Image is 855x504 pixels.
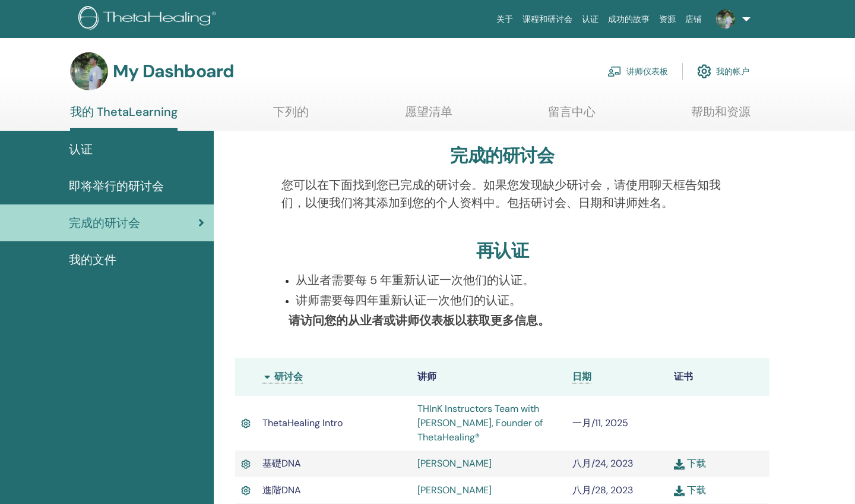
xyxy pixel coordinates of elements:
[262,484,301,496] span: 進階DNA
[69,140,93,158] span: 认证
[289,313,550,328] b: 请访问您的从业者或讲师仪表板以获取更多信息。
[296,291,724,309] p: 讲师需要每四年重新认证一次他们的认证。
[607,58,668,84] a: 讲师仪表板
[450,145,554,166] h3: 完成的研讨会
[281,176,724,212] p: 您可以在下面找到您已完成的研讨会。如果您发现缺少研讨会，请使用聊天框告知我们，以便我们将其添加到您的个人资料中。包括研讨会、日期和讲师姓名。
[69,251,116,269] span: 我的文件
[492,8,518,30] a: 关于
[674,484,706,496] a: 下载
[296,271,724,289] p: 从业者需要每 5 年重新认证一次他们的认证。
[680,8,707,30] a: 店铺
[674,457,706,470] a: 下载
[607,66,622,77] img: chalkboard-teacher.svg
[548,105,596,128] a: 留言中心
[566,451,668,477] td: 八月/24, 2023
[70,105,178,131] a: 我的 ThetaLearning
[603,8,654,30] a: 成功的故事
[691,105,750,128] a: 帮助和资源
[70,52,108,90] img: default.jpg
[241,417,251,430] img: Active Certificate
[697,58,749,84] a: 我的帐户
[241,484,251,497] img: Active Certificate
[476,240,528,262] h3: 再认证
[273,105,309,128] a: 下列的
[69,214,140,232] span: 完成的研讨会
[113,61,234,82] h3: My Dashboard
[262,457,301,470] span: 基礎DNA
[405,105,452,128] a: 愿望清单
[566,396,668,451] td: 一月/11, 2025
[674,459,685,470] img: download.svg
[577,8,603,30] a: 认证
[262,417,343,429] span: ThetaHealing Intro
[716,10,735,29] img: default.jpg
[69,177,164,195] span: 即将举行的研讨会
[566,477,668,503] td: 八月/28, 2023
[417,457,492,470] a: [PERSON_NAME]
[572,370,591,383] span: 日期
[417,484,492,496] a: [PERSON_NAME]
[572,370,591,383] a: 日期
[417,402,543,443] a: THInK Instructors Team with [PERSON_NAME], Founder of ThetaHealing®
[697,61,711,81] img: cog.svg
[654,8,680,30] a: 资源
[674,486,685,496] img: download.svg
[518,8,577,30] a: 课程和研讨会
[668,358,769,396] th: 证书
[241,458,251,471] img: Active Certificate
[78,6,220,33] img: logo.png
[411,358,566,396] th: 讲师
